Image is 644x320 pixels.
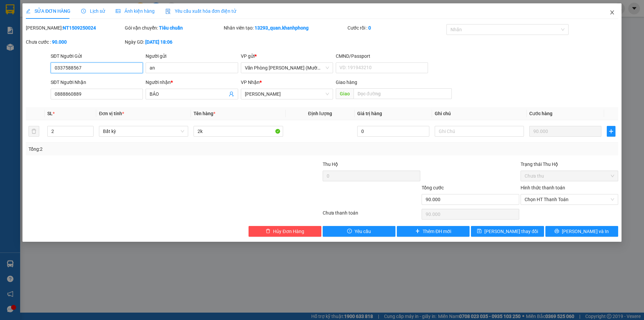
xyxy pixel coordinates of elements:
[607,126,615,137] button: plus
[397,226,470,237] button: plusThêm ĐH mới
[415,229,420,234] span: plus
[241,52,333,60] div: VP gửi
[51,79,143,86] div: SĐT Người Nhận
[308,111,332,116] span: Định lượng
[525,194,614,204] span: Chọn HT Thanh Toán
[322,209,421,221] div: Chưa thanh toán
[245,89,329,99] span: Phạm Ngũ Lão
[194,111,215,116] span: Tên hàng
[273,228,304,235] span: Hủy Đơn Hàng
[103,126,184,136] span: Bất kỳ
[165,8,236,14] span: Yêu cầu xuất hóa đơn điện tử
[73,8,89,25] img: logo.jpg
[435,126,524,137] input: Ghi Chú
[116,9,120,13] span: picture
[125,38,222,46] div: Ngày GD:
[8,8,42,42] img: logo.jpg
[432,107,527,120] th: Ghi chú
[529,111,552,116] span: Cước hàng
[99,111,124,116] span: Đơn vị tính
[241,80,260,85] span: VP Nhận
[224,24,346,32] div: Nhân viên tạo:
[323,226,395,237] button: exclamation-circleYêu cầu
[255,25,309,31] b: 13293_quan.khanhphong
[266,229,270,234] span: delete
[477,229,482,234] span: save
[529,126,601,137] input: 0
[81,9,86,13] span: clock-circle
[26,38,123,46] div: Chưa cước :
[336,52,428,60] div: CMND/Passport
[63,25,96,31] b: NT1509250024
[545,226,618,237] button: printer[PERSON_NAME] và In
[159,25,183,31] b: Tiêu chuẩn
[26,8,70,14] span: SỬA ĐƠN HÀNG
[146,52,238,60] div: Người gửi
[8,43,38,75] b: [PERSON_NAME]
[116,8,155,14] span: Ảnh kiện hàng
[355,228,371,235] span: Yêu cầu
[347,24,445,32] div: Cước rồi :
[146,79,238,86] div: Người nhận
[56,32,92,40] li: (c) 2017
[521,161,618,168] div: Trạng thái Thu Hộ
[56,26,92,31] b: [DOMAIN_NAME]
[29,126,39,137] button: delete
[471,226,544,237] button: save[PERSON_NAME] thay đổi
[525,171,614,181] span: Chưa thu
[29,145,249,153] div: Tổng: 2
[368,25,371,31] b: 0
[81,8,105,14] span: Lịch sử
[229,91,234,97] span: user-add
[125,24,222,32] div: Gói vận chuyển:
[47,111,53,116] span: SL
[562,228,609,235] span: [PERSON_NAME] và In
[422,185,444,190] span: Tổng cước
[52,39,67,45] b: 90.000
[354,88,452,99] input: Dọc đường
[336,88,354,99] span: Giao
[249,226,321,237] button: deleteHủy Đơn Hàng
[336,80,357,85] span: Giao hàng
[26,24,123,32] div: [PERSON_NAME]:
[145,39,172,45] b: [DATE] 18:06
[607,129,615,134] span: plus
[245,63,329,73] span: Văn Phòng Trần Phú (Mường Thanh)
[554,229,559,234] span: printer
[521,185,565,190] label: Hình thức thanh toán
[323,162,338,167] span: Thu Hộ
[43,10,64,53] b: BIÊN NHẬN GỬI HÀNG
[165,9,171,14] img: icon
[347,229,352,234] span: exclamation-circle
[609,10,615,15] span: close
[603,3,622,22] button: Close
[423,228,451,235] span: Thêm ĐH mới
[484,228,538,235] span: [PERSON_NAME] thay đổi
[26,9,31,13] span: edit
[51,52,143,60] div: SĐT Người Gửi
[194,126,283,137] input: VD: Bàn, Ghế
[357,111,382,116] span: Giá trị hàng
